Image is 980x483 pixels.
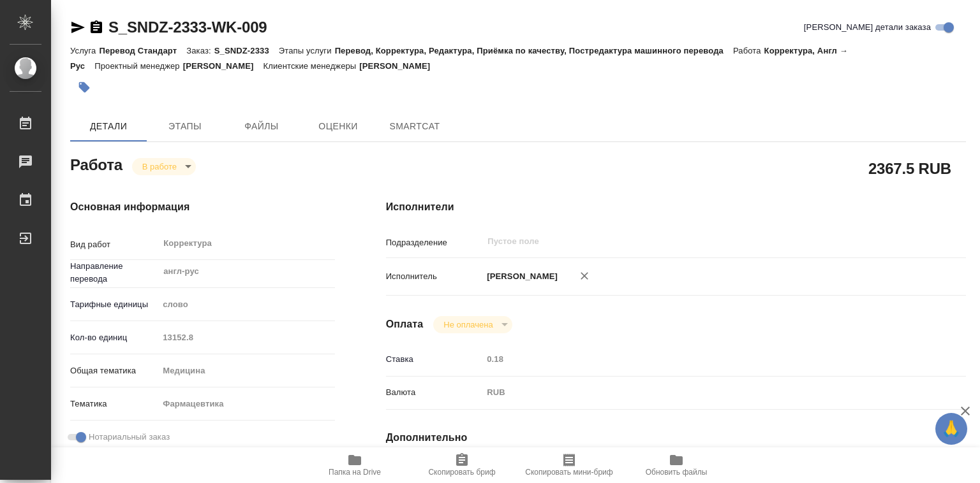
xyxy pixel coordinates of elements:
p: Подразделение [386,236,483,249]
span: Папка на Drive [329,468,381,477]
h4: Дополнительно [386,430,966,445]
div: Медицина [158,360,334,382]
p: [PERSON_NAME] [183,61,264,71]
span: Файлы [231,119,292,134]
span: Этапы [154,119,216,134]
div: В работе [132,158,196,175]
input: Пустое поле [158,328,334,347]
p: Исполнитель [386,270,483,283]
button: 🙏 [935,413,967,445]
h4: Исполнители [386,199,966,215]
p: Ставка [386,353,483,366]
span: Нотариальный заказ [89,431,170,443]
p: Этапы услуги [279,46,335,55]
span: Детали [78,119,139,134]
span: 🙏 [940,415,962,442]
p: [PERSON_NAME] [359,61,440,71]
span: SmartCat [384,119,445,134]
button: Скопировать ссылку для ЯМессенджера [70,20,85,35]
span: Скопировать бриф [428,468,495,477]
button: Не оплачена [440,319,496,330]
p: Вид работ [70,238,158,251]
p: Заказ: [186,46,214,55]
p: Тематика [70,398,158,410]
button: В работе [138,161,181,172]
h4: Основная информация [70,199,335,215]
div: В работе [433,316,512,333]
p: Перевод Стандарт [99,46,186,55]
button: Обновить файлы [623,447,730,483]
p: Кол-во единиц [70,331,158,344]
p: S_SNDZ-2333 [214,46,279,55]
p: [PERSON_NAME] [482,270,558,283]
p: Перевод, Корректура, Редактура, Приёмка по качеству, Постредактура машинного перевода [335,46,733,55]
div: Фармацевтика [158,393,334,415]
p: Работа [733,46,764,55]
h2: 2367.5 RUB [868,157,951,179]
p: Услуга [70,46,99,55]
p: Общая тематика [70,364,158,377]
button: Скопировать мини-бриф [516,447,623,483]
button: Добавить тэг [70,73,98,101]
a: S_SNDZ-2333-WK-009 [108,18,267,36]
p: Направление перевода [70,260,158,285]
button: Скопировать ссылку [89,20,104,35]
p: Валюта [386,386,483,399]
button: Папка на Drive [301,447,408,483]
h2: Работа [70,152,122,175]
input: Пустое поле [486,234,887,249]
p: Тарифные единицы [70,298,158,311]
h4: Оплата [386,317,424,332]
span: Скопировать мини-бриф [525,468,612,477]
span: [PERSON_NAME] детали заказа [804,21,931,34]
button: Удалить исполнителя [570,262,598,290]
div: слово [158,294,334,315]
span: Оценки [308,119,369,134]
span: Обновить файлы [646,468,708,477]
input: Пустое поле [482,350,917,368]
div: RUB [482,382,917,403]
button: Скопировать бриф [408,447,516,483]
p: Клиентские менеджеры [264,61,360,71]
p: Проектный менеджер [94,61,182,71]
